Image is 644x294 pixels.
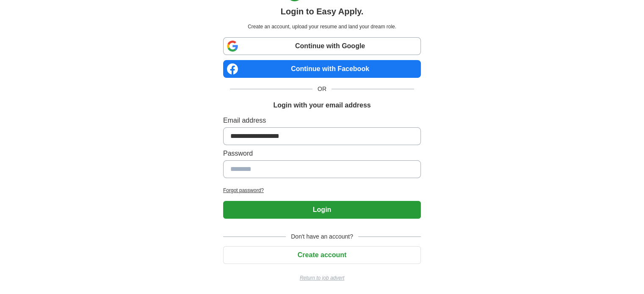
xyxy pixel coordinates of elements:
a: Create account [223,251,421,258]
span: Don't have an account? [286,232,358,241]
a: Continue with Facebook [223,60,421,78]
a: Return to job advert [223,274,421,282]
a: Forgot password? [223,187,421,194]
h1: Login with your email address [273,100,370,110]
p: Create an account, upload your resume and land your dream role. [225,23,419,30]
span: OR [312,85,332,93]
h1: Login to Easy Apply. [281,5,364,18]
button: Create account [223,246,421,264]
a: Continue with Google [223,37,421,55]
button: Login [223,201,421,219]
label: Email address [223,115,421,126]
label: Password [223,148,421,159]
